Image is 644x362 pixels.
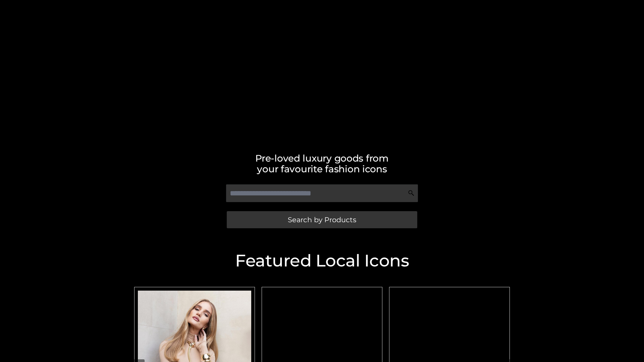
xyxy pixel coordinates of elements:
span: Search by Products [288,216,356,223]
h2: Pre-loved luxury goods from your favourite fashion icons [131,153,513,174]
h2: Featured Local Icons​ [131,252,513,269]
a: Search by Products [227,211,417,228]
img: Search Icon [408,190,415,196]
